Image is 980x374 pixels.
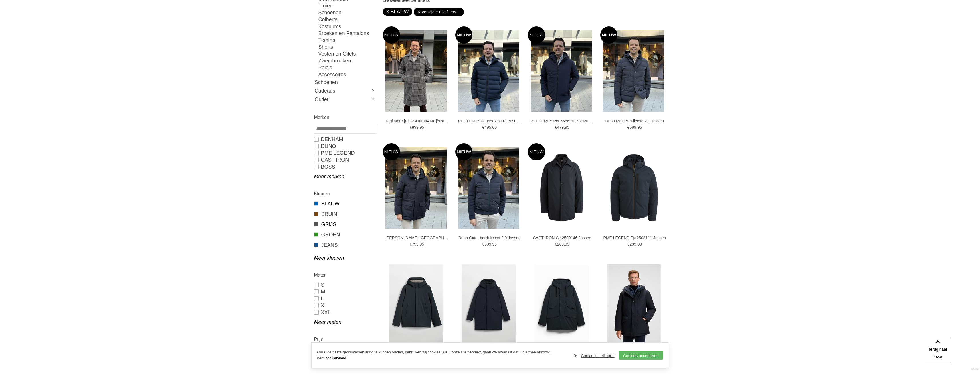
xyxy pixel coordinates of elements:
a: L [314,295,376,302]
a: CAST IRON Cja2509146 Jassen [530,235,593,240]
span: , [419,242,420,246]
span: , [491,242,492,246]
span: 899 [412,125,418,130]
a: XL [314,302,376,309]
a: Polo's [318,64,376,71]
a: cookiebeleid [325,356,346,360]
img: BOSS 50547078 Jassen [607,264,661,346]
span: , [636,125,638,130]
a: BRUIN [314,210,376,218]
img: Duno Donbart-bolzano Jassen [385,147,447,229]
a: Divide [971,365,979,373]
span: 95 [420,242,424,246]
a: Duno Master-h-licosa 2.0 Jassen [603,118,666,124]
img: PEUTEREY Peu5566 01192020 Jassen [531,30,592,112]
a: Duno [314,143,376,150]
a: Cookie instellingen [574,351,615,360]
a: Schoenen [318,9,376,16]
a: BOSS [314,163,376,170]
a: Schoenen [314,78,376,87]
a: Colberts [318,16,376,23]
a: JEANS [314,241,376,249]
a: Meer maten [314,319,376,326]
a: Truien [318,2,376,9]
a: PEUTEREY Peu5566 01192020 Jassen [530,118,593,124]
span: , [564,125,565,130]
a: Meer kleuren [314,254,376,261]
a: PME LEGEND Pja2508111 Jassen [603,235,666,240]
h2: Kleuren [314,190,376,197]
span: € [555,125,557,130]
a: PEUTEREY Peu5582 01181971 [PERSON_NAME] [458,118,521,124]
a: Cookies accepteren [619,351,663,360]
img: PME LEGEND Pja2508111 Jassen [600,154,668,222]
a: S [314,281,376,288]
a: Meer merken [314,173,376,180]
span: 269 [557,242,564,246]
img: ELVINE Hjalmar Jassen [462,264,516,346]
p: Om u de beste gebruikerservaring te kunnen bieden, gebruiken wij cookies. Als u onze site gebruik... [317,349,569,361]
span: , [564,242,565,246]
span: 299 [629,242,636,246]
a: Accessoires [318,71,376,78]
img: Tagliatore Salomons/s st 610019 q Jassen [385,30,447,112]
a: M [314,288,376,295]
a: DENHAM [314,136,376,143]
span: 99 [638,242,642,246]
a: Duno Giant-bardi licosa 2.0 Jassen [458,235,521,240]
span: 495 [484,125,491,130]
span: 399 [484,242,491,246]
a: GRIJS [314,221,376,228]
a: Outlet [314,95,376,104]
span: 95 [420,125,424,130]
span: € [627,242,630,246]
img: PEUTEREY Peu5582 01181971 Jassen [458,30,519,112]
span: € [482,242,484,246]
a: Tagliatore [PERSON_NAME]/s st 610019 q [GEOGRAPHIC_DATA] [385,118,448,124]
a: Broeken en Pantalons [318,30,376,37]
a: Kostuums [318,23,376,30]
img: Duno Master-h-licosa 2.0 Jassen [603,30,664,112]
span: 599 [629,125,636,130]
a: Terug naar boven [925,337,951,363]
a: BLAUW [386,9,409,15]
span: € [555,242,557,246]
span: € [482,125,484,130]
img: Duno Giant-bardi licosa 2.0 Jassen [458,147,519,229]
span: , [419,125,420,130]
h2: Merken [314,114,376,121]
span: 95 [492,242,497,246]
img: CAST IRON Cja2509146 Jassen [528,154,595,222]
img: ELVINE Ronan Jassen [534,264,589,346]
span: , [636,242,638,246]
a: [PERSON_NAME]-[GEOGRAPHIC_DATA] Jassen [385,235,448,240]
span: € [627,125,630,130]
span: , [491,125,492,130]
a: PME LEGEND [314,150,376,156]
img: ELVINE Vhinner Jassen [389,264,443,346]
a: Cadeaus [314,87,376,95]
a: XXL [314,309,376,316]
span: 99 [565,242,569,246]
a: Zwembroeken [318,57,376,64]
a: GROEN [314,231,376,238]
a: BLAUW [314,200,376,207]
h2: Prijs [314,336,376,343]
span: 799 [412,242,418,246]
a: Verwijder alle filters [417,8,461,16]
h2: Maten [314,271,376,279]
span: 00 [492,125,497,130]
a: Vesten en Gilets [318,50,376,57]
span: 479 [557,125,564,130]
span: 95 [565,125,569,130]
span: € [410,242,412,246]
span: € [410,125,412,130]
a: T-shirts [318,37,376,44]
span: 95 [638,125,642,130]
a: CAST IRON [314,156,376,163]
a: Shorts [318,44,376,50]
